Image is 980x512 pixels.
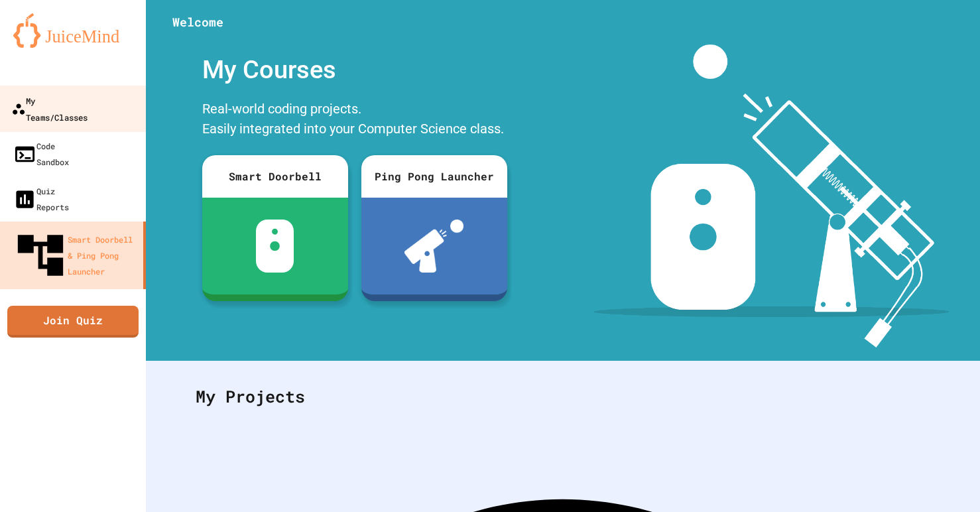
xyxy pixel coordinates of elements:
div: Smart Doorbell [202,155,348,198]
img: sdb-white.svg [256,220,294,273]
img: banner-image-my-projects.png [593,44,949,348]
a: Join Quiz [7,306,139,338]
div: My Teams/Classes [11,92,88,125]
div: Code Sandbox [13,138,69,170]
div: Ping Pong Launcher [361,155,507,198]
div: My Courses [196,44,514,96]
div: Smart Doorbell & Ping Pong Launcher [13,228,138,283]
div: Real-world coding projects. Easily integrated into your Computer Science class. [196,96,514,145]
div: My Projects [182,371,944,422]
img: ppl-with-ball.png [404,220,463,273]
div: Quiz Reports [13,183,69,215]
img: logo-orange.svg [13,13,133,48]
